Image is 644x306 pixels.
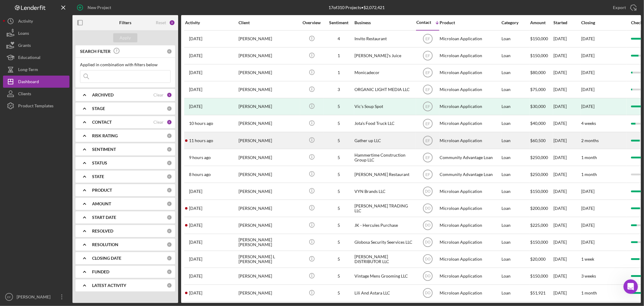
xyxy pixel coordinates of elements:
button: Educational [3,51,69,63]
div: 5 [324,274,354,278]
iframe: Intercom live chat [623,279,638,294]
div: [PERSON_NAME] [239,200,299,216]
img: Profile image for Christina [17,3,27,13]
time: [DATE] [581,206,594,211]
div: [DATE] [553,183,581,199]
div: Christina says… [5,81,116,107]
div: 5 [324,189,354,194]
div: Closing [581,20,626,25]
div: Microloan Application [440,285,500,301]
div: his DOB is [DEMOGRAPHIC_DATA] [40,67,111,73]
button: Export [607,2,641,14]
b: STATE [92,174,104,179]
div: [PERSON_NAME] [239,31,299,47]
time: 2025-08-19 15:16 [189,121,213,126]
div: 5 [324,138,354,143]
b: CONTACT [92,120,112,125]
div: Yes, please let me know if they are still having issues. Thank you! [10,174,94,186]
div: Loan [501,285,530,301]
div: Erika says… [5,137,116,161]
div: Microloan Application [440,251,500,267]
div: Loan [501,217,530,233]
div: Lili And Astara LLC [354,285,415,301]
div: Business [354,20,415,25]
time: 2025-08-07 17:32 [189,274,202,278]
text: EF [425,138,430,143]
button: Emoji picker [9,198,14,203]
div: [DATE] [553,251,581,267]
b: AMOUNT [92,201,111,206]
div: 3 [324,87,354,92]
div: $250,000 [530,149,553,165]
div: Loan [501,116,530,132]
div: $225,000 [530,217,553,233]
div: VYN Brands LLC [354,183,415,199]
time: 3 weeks [581,273,596,278]
time: 2025-07-01 22:25 [189,206,202,211]
button: Activity [3,15,69,27]
h1: [PERSON_NAME] [29,3,69,8]
button: Home [95,2,106,14]
div: [PERSON_NAME] [239,48,299,64]
text: EF [425,71,430,75]
b: RISK RATING [92,133,118,138]
button: Clients [3,88,69,100]
div: $150,000 [530,183,553,199]
time: 2025-05-05 16:46 [189,36,202,41]
div: Close [106,2,117,13]
div: [PERSON_NAME] [239,149,299,165]
div: I see, can you please send me the email address for the project so I can look it up? [5,81,99,106]
div: [PERSON_NAME]'s Juice [354,48,415,64]
div: Select a date after [[DATE]] and before [[DATE]] [27,41,111,59]
div: 5 [324,155,354,160]
div: Export [613,2,626,14]
text: DO [425,274,431,278]
div: $150,000 [530,268,553,284]
text: DO [425,257,431,262]
div: Co borrower for Gather up cannot submit credit authorization as his DOB is coming up before [DEMO... [27,10,111,33]
div: 0 [167,201,172,207]
button: Dashboard [3,76,69,88]
div: Loan [501,200,530,216]
div: $40,000 [530,116,553,132]
div: Contact [416,20,431,25]
div: [DATE] [553,234,581,250]
div: his DOB is [DEMOGRAPHIC_DATA] [35,63,116,76]
div: $80,000 [530,65,553,81]
a: Loans [3,27,69,39]
b: SENTIMENT [92,147,116,152]
div: 4 [324,36,354,41]
div: 0 [167,283,172,288]
div: [PERSON_NAME] DISTRIBUTOR LLC [354,251,415,267]
div: I see, can you please send me the email address for the project so I can look it up? [10,85,94,103]
time: 2025-07-28 20:23 [189,104,202,109]
div: Microloan Application [440,217,500,233]
div: [DATE] [553,65,581,81]
div: Invito Restaurant [354,31,415,47]
time: 2025-08-16 21:03 [189,189,202,194]
div: Select a date after [[DATE]] and before [[DATE]] [22,38,116,63]
div: [DATE] [553,268,581,284]
div: Microloan Application [440,65,500,81]
button: Product Templates [3,100,69,112]
div: [DATE] [553,31,581,47]
div: $150,000 [530,31,553,47]
div: Microloan Application [440,234,500,250]
time: 1 week [581,256,594,262]
div: [PERSON_NAME] [239,268,299,284]
div: 0 [167,133,172,138]
div: [PERSON_NAME] [PERSON_NAME] [239,234,299,250]
div: Category [501,20,530,25]
b: SEARCH FILTER [80,49,111,54]
div: Jota's Food Truck LLC [354,116,415,132]
div: Co borrower for Gather up cannot submit credit authorization as his DOB is coming up before [DEMO... [22,6,116,37]
div: Started [553,20,581,25]
div: 0 [167,228,172,234]
b: START DATE [92,215,116,220]
a: Grants [3,39,69,51]
b: CLOSING DATE [92,256,121,261]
